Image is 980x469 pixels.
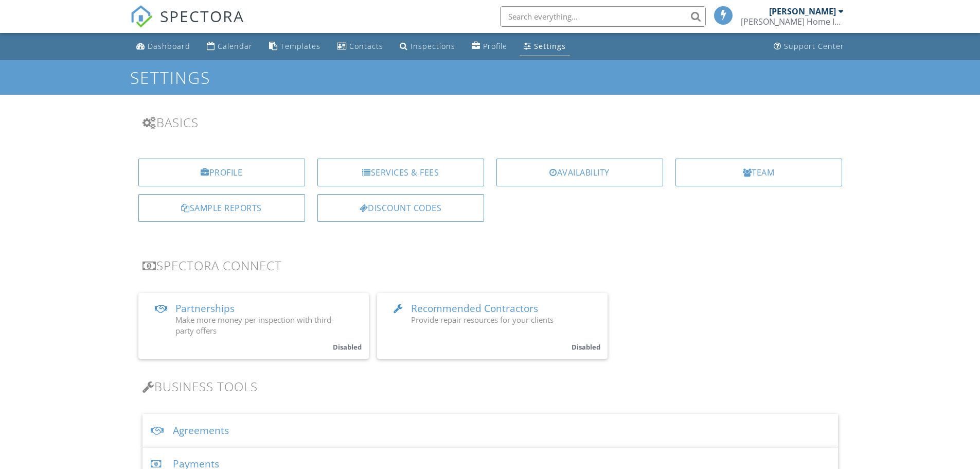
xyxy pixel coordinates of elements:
a: Support Center [770,37,848,56]
a: Services & Fees [317,159,484,186]
h3: Spectora Connect [142,258,838,272]
a: Contacts [333,37,387,56]
small: Disabled [572,342,600,352]
div: Dashboard [148,41,190,51]
a: Sample Reports [138,194,305,222]
h3: Business Tools [142,379,838,393]
small: Disabled [333,342,362,352]
div: Agreements [142,414,838,447]
div: [PERSON_NAME] [769,6,836,16]
div: Nestor Home Inspections [741,16,844,27]
span: SPECTORA [160,5,244,27]
a: Team [675,159,842,186]
a: Dashboard [132,37,194,56]
a: Inspections [396,37,459,56]
a: Recommended Contractors Provide repair resources for your clients Disabled [377,293,608,359]
span: Recommended Contractors [411,302,538,315]
h3: Basics [142,115,838,129]
div: Profile [483,41,507,51]
img: The Best Home Inspection Software - Spectora [130,5,153,28]
a: Templates [265,37,325,56]
a: Partnerships Make more money per inspection with third-party offers Disabled [138,293,369,359]
h1: Settings [130,68,850,86]
div: Templates [280,41,320,51]
span: Make more money per inspection with third-party offers [175,315,334,336]
div: Inspections [411,41,455,51]
div: Contacts [349,41,383,51]
a: SPECTORA [130,14,244,36]
div: Settings [534,41,566,51]
div: Calendar [218,41,253,51]
a: Calendar [203,37,257,56]
span: Provide repair resources for your clients [411,315,554,325]
a: Company Profile [468,37,511,56]
a: Settings [520,37,570,56]
span: Partnerships [175,302,235,315]
div: Support Center [784,41,844,51]
a: Discount Codes [317,194,484,222]
a: Availability [496,159,663,186]
a: Profile [138,159,305,186]
input: Search everything... [500,6,706,27]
